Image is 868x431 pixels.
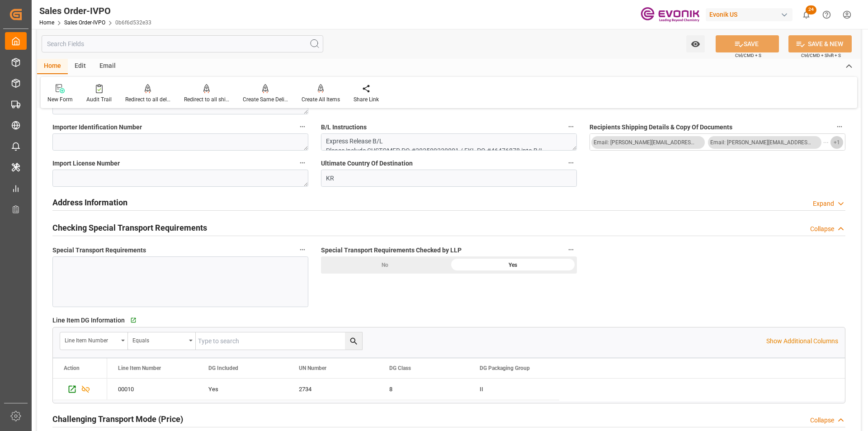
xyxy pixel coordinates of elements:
[708,136,821,149] button: Email: [PERSON_NAME][EMAIL_ADDRESS][DOMAIN_NAME];
[806,5,816,14] span: 24
[801,52,841,59] span: Ctrl/CMD + Shift + S
[321,256,449,274] div: No
[735,52,761,59] span: Ctrl/CMD + S
[810,416,834,425] div: Collapse
[68,59,93,74] div: Edit
[830,136,843,149] button: +1
[208,379,277,400] div: Yes
[810,224,834,234] div: Collapse
[39,4,151,18] div: Sales Order-IVPO
[565,244,577,256] button: Special Transport Requirements Checked by LLP
[389,365,411,371] span: DG Class
[590,123,732,132] span: Recipients Shipping Details & Copy Of Documents
[47,95,73,104] div: New Form
[565,121,577,133] button: B/L Instructions
[93,59,123,74] div: Email
[299,365,326,371] span: UN Number
[64,365,80,371] div: Action
[686,35,705,52] button: open menu
[208,365,238,371] span: DG Included
[60,332,128,350] button: open menu
[449,256,577,274] div: Yes
[378,379,469,400] div: 8
[125,95,170,104] div: Redirect to all deliveries
[565,157,577,169] button: Ultimate Country Of Destination
[42,35,323,52] input: Search Fields
[834,121,845,133] button: Recipients Shipping Details & Copy Of Documents
[345,332,362,350] button: search button
[321,246,462,255] span: Special Transport Requirements Checked by LLP
[52,159,120,168] span: Import License Number
[107,379,559,400] div: Press SPACE to select this row.
[128,332,196,350] button: open menu
[716,35,779,52] button: SAVE
[297,244,308,256] button: Special Transport Requirements
[118,365,161,371] span: Line Item Number
[706,8,793,21] div: Evonik US
[302,95,340,104] div: Create All Items
[52,123,142,132] span: Importer Identification Number
[52,316,125,325] span: Line Item DG Information
[243,95,288,104] div: Create Same Delivery Date
[706,6,796,23] button: Evonik US
[39,19,54,26] a: Home
[788,35,852,52] button: SAVE & NEW
[297,157,308,169] button: Import License Number
[834,135,840,150] span: + 1
[823,136,829,149] span: ...
[480,365,530,371] span: DG Packaging Group
[321,123,367,132] span: B/L Instructions
[52,246,146,255] span: Special Transport Requirements
[796,5,816,25] button: show 24 new notifications
[590,134,829,151] button: menu-button
[354,95,379,104] div: Share Link
[196,332,362,350] input: Type to search
[816,5,837,25] button: Help Center
[86,95,112,104] div: Audit Trail
[710,138,812,147] div: Email: [PERSON_NAME][EMAIL_ADDRESS][DOMAIN_NAME];
[52,222,207,234] h2: Checking Special Transport Requirements
[321,133,577,151] textarea: Express Release B/L Please include CUSTOMER PO #202509230001 / EKL PO #46476878 into B/L
[64,19,105,26] a: Sales Order-IVPO
[321,159,413,168] span: Ultimate Country Of Destination
[766,336,838,346] p: Show Additional Columns
[594,138,695,147] div: Email: [PERSON_NAME][EMAIL_ADDRESS][DOMAIN_NAME];
[53,379,107,400] div: Press SPACE to select this row.
[65,334,118,345] div: Line Item Number
[590,133,845,151] button: open menu
[641,7,699,23] img: Evonik-brand-mark-Deep-Purple-RGB.jpeg_1700498283.jpeg
[297,121,308,133] button: Importer Identification Number
[591,136,705,149] button: Email: [PERSON_NAME][EMAIL_ADDRESS][DOMAIN_NAME];
[288,379,378,400] div: 2734
[37,59,68,74] div: Home
[184,95,229,104] div: Redirect to all shipments
[469,379,559,400] div: II
[132,334,186,345] div: Equals
[52,196,127,208] h2: Address Information
[52,413,183,425] h2: Challenging Transport Mode (Price)
[813,199,834,208] div: Expand
[107,379,198,400] div: 00010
